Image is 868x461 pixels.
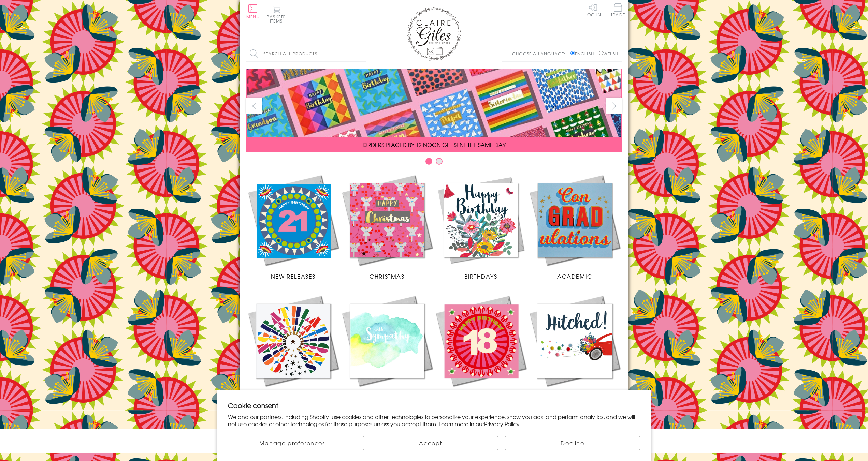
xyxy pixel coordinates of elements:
[246,4,260,19] button: Menu
[259,439,325,447] span: Manage preferences
[434,294,528,401] a: Age Cards
[436,158,443,165] button: Carousel Page 2
[557,272,592,280] span: Academic
[271,272,316,280] span: New Releases
[464,272,497,280] span: Birthdays
[407,7,461,61] img: Claire Giles Greetings Cards
[599,50,618,57] label: Welsh
[599,51,603,55] input: Welsh
[228,413,640,428] p: We and our partners, including Shopify, use cookies and other technologies to personalize your ex...
[611,3,625,18] a: Trade
[425,158,432,165] button: Carousel Page 1 (Current Slide)
[270,14,286,24] span: 0 items
[363,436,498,450] button: Accept
[246,98,262,114] button: prev
[570,50,597,57] label: English
[505,436,640,450] button: Decline
[246,158,622,168] div: Carousel Pagination
[370,272,404,280] span: Christmas
[484,420,520,428] a: Privacy Policy
[528,294,622,401] a: Wedding Occasions
[570,51,575,55] input: English
[246,46,366,61] input: Search all products
[340,173,434,280] a: Christmas
[606,98,622,114] button: next
[246,14,260,20] span: Menu
[434,173,528,280] a: Birthdays
[528,173,622,280] a: Academic
[585,3,601,17] a: Log In
[512,50,569,57] p: Choose a language:
[228,401,640,410] h2: Cookie consent
[363,140,506,149] span: ORDERS PLACED BY 12 NOON GET SENT THE SAME DAY
[359,46,366,61] input: Search
[611,3,625,17] span: Trade
[267,5,286,23] button: Basket0 items
[246,294,340,401] a: Congratulations
[246,173,340,280] a: New Releases
[340,294,434,401] a: Sympathy
[228,436,356,450] button: Manage preferences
